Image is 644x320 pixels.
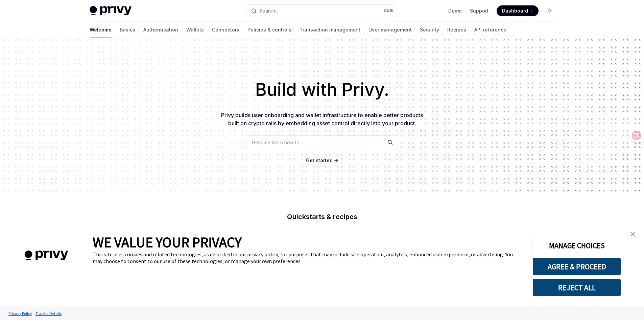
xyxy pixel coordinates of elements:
a: Support [470,7,488,14]
h1: Build with Privy. [11,77,633,103]
h2: Quickstarts & recipes [203,213,441,220]
span: Privy builds user onboarding and wallet infrastructure to enable better products built on crypto ... [221,112,423,127]
a: API reference [474,22,506,38]
span: Dashboard [502,7,528,14]
a: Basics [120,22,135,38]
button: AGREE & PROCEED [532,258,621,275]
img: company logo [10,241,82,270]
a: Privacy Policy [7,307,34,319]
a: Security [420,22,439,38]
button: Toggle dark mode [544,5,555,16]
button: MANAGE CHOICES [532,237,621,254]
img: close banner [630,232,635,237]
a: Dashboard [497,5,539,16]
span: WE VALUE YOUR PRIVACY [93,233,242,251]
a: Connectors [212,22,239,38]
a: Policies & controls [247,22,291,38]
a: Demo [448,7,462,14]
img: light logo [90,6,132,16]
a: Wallets [186,22,204,38]
div: Search... [259,7,278,15]
span: Help me learn how to… [252,139,303,146]
a: Authentication [143,22,178,38]
button: REJECT ALL [532,279,621,296]
button: Search...CtrlK [246,5,398,17]
a: User management [368,22,412,38]
a: close banner [626,228,640,241]
a: Tracker Details [34,307,63,319]
a: Recipes [447,22,466,38]
span: Ctrl K [384,8,394,14]
a: Welcome [90,22,112,38]
a: Transaction management [300,22,360,38]
a: Get started [306,157,333,164]
div: This site uses cookies and related technologies, as described in our privacy policy, for purposes... [93,251,522,264]
span: Get started [306,157,333,163]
